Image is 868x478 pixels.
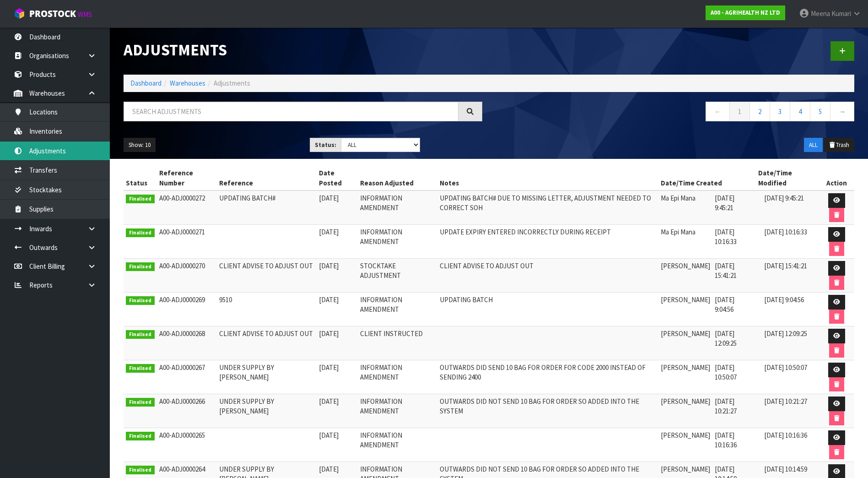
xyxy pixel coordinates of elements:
[317,360,358,394] td: [DATE]
[358,293,437,326] td: INFORMATION AMENDMENT
[762,326,819,360] td: [DATE] 12:09:25
[157,225,217,259] td: A00-ADJ0000271
[217,394,317,428] td: UNDER SUPPLY BY [PERSON_NAME]
[437,360,658,394] td: OUTWARDS DID SEND 10 BAG FOR ORDER FOR CODE 2000 INSTEAD OF SENDING 2400
[437,259,658,293] td: CLIENT ADVISE TO ADJUST OUT
[712,394,756,428] td: [DATE] 10:21:27
[762,394,819,428] td: [DATE] 10:21:27
[762,259,819,293] td: [DATE] 15:41:21
[658,360,712,394] td: [PERSON_NAME]
[126,262,155,272] span: Finalised
[78,10,92,19] small: WMS
[126,466,155,475] span: Finalised
[217,360,317,394] td: UNDER SUPPLY BY [PERSON_NAME]
[157,428,217,462] td: A00-ADJ0000265
[217,166,317,190] th: Reference
[124,138,156,152] button: Show: 10
[810,102,830,121] a: 5
[729,102,750,121] a: 1
[315,141,336,149] strong: Status:
[214,79,250,87] span: Adjustments
[317,293,358,326] td: [DATE]
[217,259,317,293] td: CLIENT ADVISE TO ADJUST OUT
[317,166,358,190] th: Date Posted
[358,360,437,394] td: INFORMATION AMENDMENT
[706,5,785,20] a: A00 - AGRIHEALTH NZ LTD
[762,428,819,462] td: [DATE] 10:16:36
[712,190,756,225] td: [DATE] 9:45:21
[157,360,217,394] td: A00-ADJ0000267
[658,326,712,360] td: [PERSON_NAME]
[437,394,658,428] td: OUTWARDS DID NOT SEND 10 BAG FOR ORDER SO ADDED INTO THE SYSTEM
[126,432,155,441] span: Finalised
[157,326,217,360] td: A00-ADJ0000268
[658,394,712,428] td: [PERSON_NAME]
[157,190,217,225] td: A00-ADJ0000272
[124,102,458,121] input: Search adjustments
[126,330,155,339] span: Finalised
[658,428,712,462] td: [PERSON_NAME]
[358,259,437,293] td: STOCKTAKE ADJUSTMENT
[770,102,790,121] a: 3
[124,41,482,59] h1: Adjustments
[217,190,317,225] td: UPDATING BATCH#
[358,428,437,462] td: INFORMATION AMENDMENT
[29,8,76,20] span: ProStock
[658,293,712,326] td: [PERSON_NAME]
[358,326,437,360] td: CLIENT INSTRUCTED
[317,428,358,462] td: [DATE]
[358,225,437,259] td: INFORMATION AMENDMENT
[157,293,217,326] td: A00-ADJ0000269
[317,190,358,225] td: [DATE]
[658,259,712,293] td: [PERSON_NAME]
[317,225,358,259] td: [DATE]
[130,79,162,87] a: Dashboard
[358,190,437,225] td: INFORMATION AMENDMENT
[437,166,658,190] th: Notes
[157,394,217,428] td: A00-ADJ0000266
[126,364,155,373] span: Finalised
[437,225,658,259] td: UPDATE EXPIRY ENTERED INCORRECTLY DURING RECEIPT
[830,102,854,121] a: →
[317,259,358,293] td: [DATE]
[358,394,437,428] td: INFORMATION AMENDMENT
[157,166,217,190] th: Reference Number
[437,293,658,326] td: UPDATING BATCH
[790,102,810,121] a: 4
[658,225,712,259] td: Ma Epi Mana
[437,190,658,225] td: UPDATING BATCH# DUE TO MISSING LETTER, ADJUSTMENT NEEDED TO CORRECT SOH
[317,326,358,360] td: [DATE]
[804,138,823,152] button: ALL
[749,102,770,121] a: 2
[811,9,830,18] span: Meena
[712,326,756,360] td: [DATE] 12:09:25
[217,293,317,326] td: 9510
[819,166,854,190] th: Action
[157,259,217,293] td: A00-ADJ0000270
[658,166,756,190] th: Date/Time Created
[824,138,854,152] button: Trash
[126,296,155,305] span: Finalised
[706,102,730,121] a: ←
[317,394,358,428] td: [DATE]
[712,225,756,259] td: [DATE] 10:16:33
[126,195,155,204] span: Finalised
[496,102,855,124] nav: Page navigation
[762,293,819,326] td: [DATE] 9:04:56
[358,166,437,190] th: Reason Adjusted
[711,9,780,16] strong: A00 - AGRIHEALTH NZ LTD
[126,398,155,407] span: Finalised
[126,228,155,238] span: Finalised
[712,360,756,394] td: [DATE] 10:50:07
[217,326,317,360] td: CLIENT ADVISE TO ADJUST OUT
[124,166,157,190] th: Status
[658,190,712,225] td: Ma Epi Mana
[762,190,819,225] td: [DATE] 9:45:21
[831,9,851,18] span: Kumari
[712,259,756,293] td: [DATE] 15:41:21
[14,8,25,19] img: cube-alt.png
[762,360,819,394] td: [DATE] 10:50:07
[170,79,205,87] a: Warehouses
[712,428,756,462] td: [DATE] 10:16:36
[756,166,819,190] th: Date/Time Modified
